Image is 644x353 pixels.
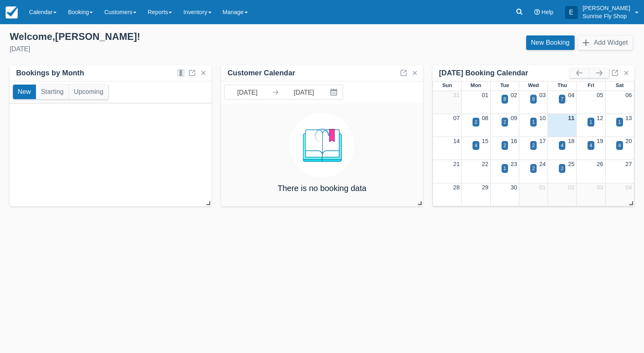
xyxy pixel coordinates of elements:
[590,118,592,126] div: 1
[625,138,632,144] a: 20
[568,184,575,191] a: 02
[583,4,630,12] p: [PERSON_NAME]
[568,161,575,167] a: 25
[453,184,460,191] a: 28
[539,138,546,144] a: 17
[13,85,36,99] button: New
[532,142,535,149] div: 2
[510,92,517,98] a: 02
[597,184,603,191] a: 03
[532,165,535,172] div: 2
[442,82,452,88] span: Sun
[10,44,316,54] div: [DATE]
[561,142,564,149] div: 4
[453,115,460,121] a: 07
[482,161,488,167] a: 22
[561,96,564,103] div: 7
[539,184,546,191] a: 01
[539,115,546,121] a: 10
[625,92,632,98] a: 06
[534,9,540,15] i: Help
[453,138,460,144] a: 14
[532,118,535,126] div: 1
[597,161,603,167] a: 26
[539,161,546,167] a: 24
[69,85,108,99] button: Upcoming
[526,35,575,50] a: New Booking
[588,82,594,88] span: Fri
[6,6,18,19] img: checkfront-main-nav-mini-logo.png
[36,85,69,99] button: Starting
[453,92,460,98] a: 31
[583,12,630,20] p: Sunrise Fly Shop
[539,92,546,98] a: 03
[453,161,460,167] a: 21
[590,142,592,149] div: 4
[625,115,632,121] a: 13
[568,138,575,144] a: 18
[542,9,554,15] span: Help
[504,118,506,126] div: 2
[532,96,535,103] div: 8
[568,92,575,98] a: 04
[568,115,575,121] a: 11
[500,82,509,88] span: Tue
[439,69,570,78] div: [DATE] Booking Calendar
[557,82,567,88] span: Thu
[618,142,621,149] div: 4
[625,184,632,191] a: 04
[475,142,477,149] div: 4
[616,82,624,88] span: Sat
[482,92,488,98] a: 01
[625,161,632,167] a: 27
[510,138,517,144] a: 16
[504,142,506,149] div: 2
[504,96,506,103] div: 8
[475,118,477,126] div: 2
[482,184,488,191] a: 29
[510,161,517,167] a: 23
[10,31,316,43] div: Welcome , [PERSON_NAME] !
[510,115,517,121] a: 09
[504,165,506,172] div: 1
[565,6,578,19] div: E
[561,165,564,172] div: 2
[528,82,539,88] span: Wed
[510,184,517,191] a: 30
[470,82,481,88] span: Mon
[597,138,603,144] a: 19
[597,92,603,98] a: 05
[618,118,621,126] div: 1
[16,69,84,78] div: Bookings by Month
[482,138,488,144] a: 15
[482,115,488,121] a: 08
[578,35,633,50] button: Add Widget
[597,115,603,121] a: 12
